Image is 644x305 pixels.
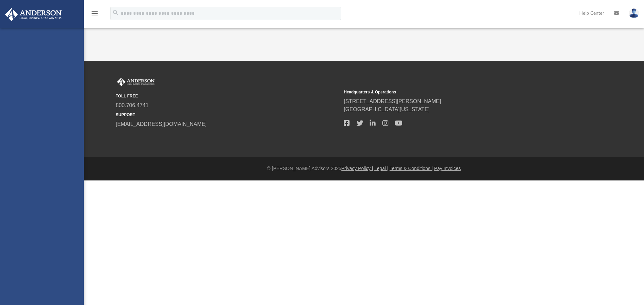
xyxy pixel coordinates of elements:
small: TOLL FREE [116,93,339,99]
i: search [112,9,119,16]
a: [GEOGRAPHIC_DATA][US_STATE] [344,106,430,112]
small: Headquarters & Operations [344,89,567,95]
a: Pay Invoices [434,166,461,171]
img: Anderson Advisors Platinum Portal [116,78,156,86]
a: [STREET_ADDRESS][PERSON_NAME] [344,98,441,104]
img: Anderson Advisors Platinum Portal [3,8,64,21]
i: menu [91,9,99,17]
small: SUPPORT [116,112,339,118]
a: Legal | [374,166,388,171]
a: Terms & Conditions | [390,166,433,171]
div: © [PERSON_NAME] Advisors 2025 [84,165,644,172]
a: 800.706.4741 [116,102,149,108]
a: [EMAIL_ADDRESS][DOMAIN_NAME] [116,121,207,127]
a: menu [91,13,99,17]
a: Privacy Policy | [341,166,373,171]
img: User Pic [629,8,639,18]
